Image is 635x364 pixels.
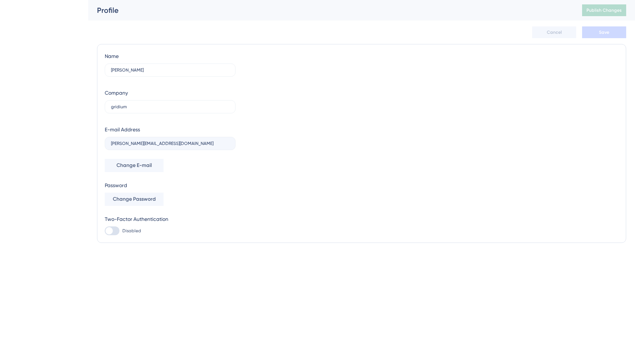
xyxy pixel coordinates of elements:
[105,215,236,223] div: Two-Factor Authentication
[111,68,229,73] input: Name Surname
[111,104,229,109] input: Company Name
[582,4,626,16] button: Publish Changes
[111,141,229,146] input: E-mail Address
[97,5,564,15] div: Profile
[586,7,622,13] span: Publish Changes
[547,29,562,35] span: Cancel
[105,88,128,97] div: Company
[599,29,609,35] span: Save
[105,193,164,206] button: Change Password
[113,195,156,204] span: Change Password
[105,159,164,172] button: Change E-mail
[122,228,141,234] span: Disabled
[105,181,236,190] div: Password
[582,26,626,38] button: Save
[105,52,119,61] div: Name
[116,161,152,170] span: Change E-mail
[532,26,576,38] button: Cancel
[105,125,140,134] div: E-mail Address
